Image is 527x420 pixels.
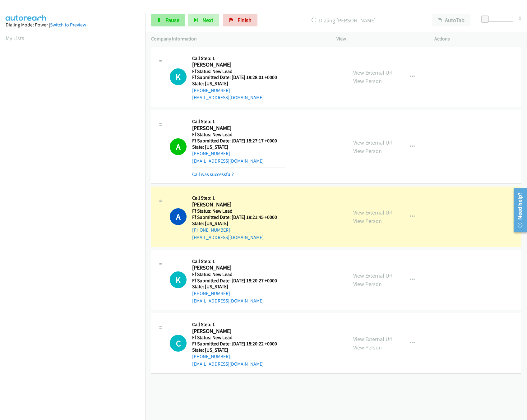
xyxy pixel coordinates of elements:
div: Dialing Mode: Power | [6,21,140,29]
h5: State: [US_STATE] [192,81,285,87]
p: View [336,35,423,43]
h5: Call Step: 1 [192,258,285,265]
h5: State: [US_STATE] [192,144,285,150]
h5: Ff Status: New Lead [192,335,285,341]
a: View External Url [353,69,393,76]
button: AutoTab [432,14,470,26]
h5: Ff Submitted Date: [DATE] 18:28:01 +0000 [192,74,285,81]
div: The call is yet to be attempted [170,335,187,352]
span: Finish [238,16,252,24]
h5: Ff Status: New Lead [192,271,285,278]
h5: Ff Status: New Lead [192,208,285,214]
h2: [PERSON_NAME] [192,201,285,208]
p: Dialing [PERSON_NAME] [266,16,421,25]
a: [EMAIL_ADDRESS][DOMAIN_NAME] [192,158,264,164]
h5: Ff Status: New Lead [192,68,285,75]
a: [PHONE_NUMBER] [192,353,230,359]
h1: K [170,271,187,288]
h5: Call Step: 1 [192,55,285,62]
h5: State: [US_STATE] [192,347,285,353]
div: 0 [519,14,521,22]
a: View Person [353,217,382,224]
h5: Ff Status: New Lead [192,132,285,138]
a: [EMAIL_ADDRESS][DOMAIN_NAME] [192,234,264,240]
span: Next [202,16,213,24]
a: View Person [353,77,382,85]
a: View External Url [353,272,393,279]
h2: [PERSON_NAME] [192,125,285,132]
h2: [PERSON_NAME] [192,264,285,271]
h5: Call Step: 1 [192,321,285,328]
a: [EMAIL_ADDRESS][DOMAIN_NAME] [192,95,264,100]
div: Delay between calls (in seconds) [484,17,513,22]
h5: Ff Submitted Date: [DATE] 18:20:27 +0000 [192,278,285,284]
a: View Person [353,344,382,351]
div: The call is yet to be attempted [170,68,187,85]
h2: [PERSON_NAME] [192,61,285,68]
a: [PHONE_NUMBER] [192,150,230,156]
a: [EMAIL_ADDRESS][DOMAIN_NAME] [192,361,264,367]
a: [PHONE_NUMBER] [192,87,230,93]
h1: A [170,138,187,155]
span: Pause [165,16,179,24]
a: Finish [223,14,257,26]
a: View Person [353,147,382,155]
h5: State: [US_STATE] [192,284,285,290]
a: Switch to Preview [50,22,86,28]
h1: K [170,68,187,85]
a: View External Url [353,139,393,146]
a: View External Url [353,335,393,343]
a: My Lists [6,35,24,42]
h1: C [170,335,187,352]
h2: [PERSON_NAME] [192,328,285,335]
h1: A [170,208,187,225]
h5: Ff Submitted Date: [DATE] 18:27:17 +0000 [192,138,285,144]
h5: State: [US_STATE] [192,220,285,227]
iframe: Resource Center [509,185,527,235]
h5: Ff Submitted Date: [DATE] 18:21:45 +0000 [192,214,285,220]
div: The call is yet to be attempted [170,271,187,288]
a: [PHONE_NUMBER] [192,227,230,233]
h5: Call Step: 1 [192,195,285,201]
h5: Call Step: 1 [192,118,285,125]
a: [PHONE_NUMBER] [192,290,230,296]
h5: Ff Submitted Date: [DATE] 18:20:22 +0000 [192,341,285,347]
iframe: Dialpad [6,48,146,343]
p: Actions [434,35,521,43]
a: Call was successful? [192,171,234,177]
a: [EMAIL_ADDRESS][DOMAIN_NAME] [192,298,264,304]
p: Company Information [151,35,325,43]
a: Pause [151,14,185,26]
a: View External Url [353,209,393,216]
a: View Person [353,280,382,288]
button: Next [188,14,219,26]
